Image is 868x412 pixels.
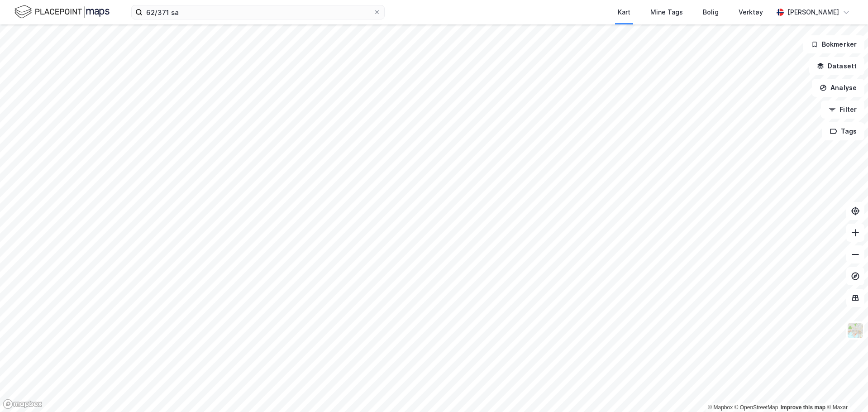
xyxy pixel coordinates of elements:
img: logo.f888ab2527a4732fd821a326f86c7f29.svg [14,4,110,20]
a: Mapbox [708,404,733,411]
a: Mapbox homepage [3,399,43,409]
div: Mine Tags [650,7,683,18]
div: Kontrollprogram for chat [823,369,868,412]
div: [PERSON_NAME] [787,7,839,18]
button: Tags [822,122,864,140]
div: Verktøy [739,7,763,18]
div: Bolig [703,7,719,18]
input: Søk på adresse, matrikkel, gårdeiere, leietakere eller personer [143,5,373,19]
button: Bokmerker [803,35,864,53]
button: Datasett [809,57,864,75]
img: Z [847,322,864,339]
a: Improve this map [781,404,825,411]
iframe: Chat Widget [823,369,868,412]
button: Filter [821,101,864,119]
a: OpenStreetMap [734,404,778,411]
div: Kart [618,7,630,18]
button: Analyse [812,79,864,97]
